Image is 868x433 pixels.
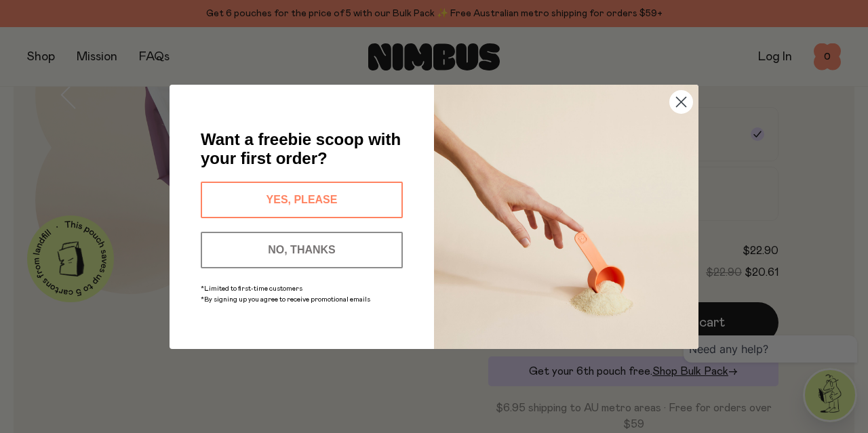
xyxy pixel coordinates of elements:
img: c0d45117-8e62-4a02-9742-374a5db49d45.jpeg [434,85,698,349]
span: Want a freebie scoop with your first order? [201,130,401,167]
button: Close dialog [669,90,693,114]
button: YES, PLEASE [201,182,403,218]
button: NO, THANKS [201,232,403,268]
span: *By signing up you agree to receive promotional emails [201,296,370,303]
span: *Limited to first-time customers [201,285,302,292]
